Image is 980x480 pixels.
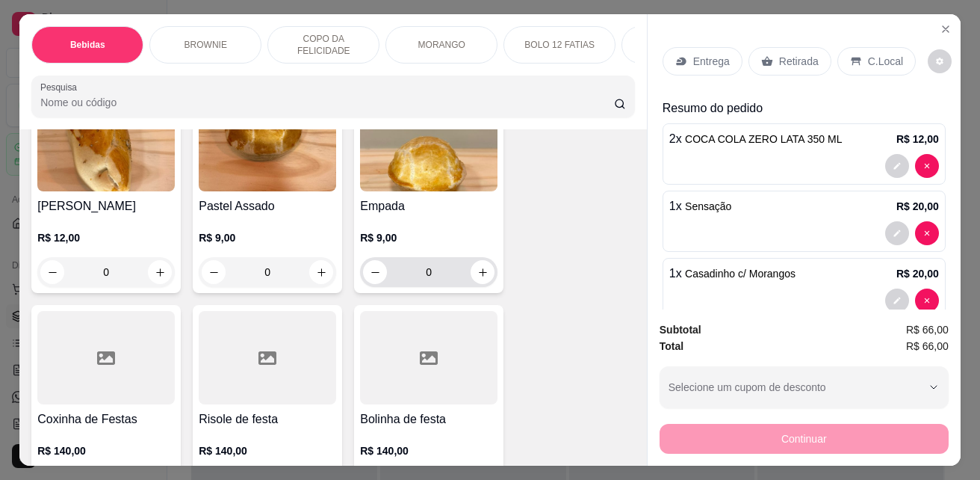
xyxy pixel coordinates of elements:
[199,98,336,191] img: product-image
[360,197,497,215] h4: Empada
[37,410,175,428] h4: Coxinha de Festas
[199,197,336,215] h4: Pastel Assado
[669,197,732,215] p: 1 x
[896,266,939,281] p: R$ 20,00
[37,197,175,215] h4: [PERSON_NAME]
[418,39,465,51] p: MORANGO
[934,17,958,41] button: Close
[360,410,497,428] h4: Bolinha de festa
[40,81,82,93] label: Pesquisa
[669,130,843,148] p: 2 x
[663,99,946,117] p: Resumo do pedido
[660,366,949,408] button: Selecione um cupom de desconto
[868,54,903,69] p: C.Local
[915,221,939,245] button: decrease-product-quantity
[37,230,175,245] p: R$ 12,00
[148,260,172,284] button: increase-product-quantity
[184,39,227,51] p: BROWNIE
[660,340,683,352] strong: Total
[660,324,701,336] strong: Subtotal
[199,443,336,458] p: R$ 140,00
[928,49,952,73] button: decrease-product-quantity
[685,200,731,212] span: Sensação
[524,39,595,51] p: BOLO 12 FATIAS
[360,98,497,191] img: product-image
[37,443,175,458] p: R$ 140,00
[896,132,939,147] p: R$ 12,00
[906,338,949,354] span: R$ 66,00
[360,230,497,245] p: R$ 9,00
[915,154,939,178] button: decrease-product-quantity
[309,260,333,284] button: increase-product-quantity
[70,39,105,51] p: Bebidas
[471,260,494,284] button: increase-product-quantity
[885,289,909,313] button: decrease-product-quantity
[685,268,796,280] span: Casadinho c/ Morangos
[693,54,730,69] p: Entrega
[885,221,909,245] button: decrease-product-quantity
[915,289,939,313] button: decrease-product-quantity
[360,443,497,458] p: R$ 140,00
[202,260,226,284] button: decrease-product-quantity
[885,154,909,178] button: decrease-product-quantity
[669,265,796,283] p: 1 x
[906,321,949,338] span: R$ 66,00
[37,98,175,191] img: product-image
[40,95,614,110] input: Pesquisa
[280,33,367,57] p: COPO DA FELICIDADE
[40,260,64,284] button: decrease-product-quantity
[363,260,387,284] button: decrease-product-quantity
[685,133,842,145] span: COCA COLA ZERO LATA 350 ML
[199,410,336,428] h4: Risole de festa
[896,199,939,214] p: R$ 20,00
[779,54,819,69] p: Retirada
[199,230,336,245] p: R$ 9,00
